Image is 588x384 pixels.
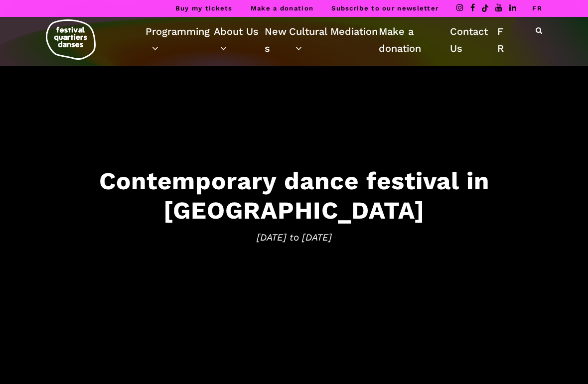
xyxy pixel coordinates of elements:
[379,23,450,57] a: Make a donation
[265,23,289,57] a: News
[251,4,314,12] a: Make a donation
[214,23,265,57] a: About Us
[175,4,233,12] a: Buy my tickets
[46,19,96,60] img: logo-fqd-med
[10,166,578,225] h3: Contemporary dance festival in [GEOGRAPHIC_DATA]
[10,230,578,245] span: [DATE] to [DATE]
[497,23,508,57] a: FR
[146,23,214,57] a: Programming
[289,23,379,57] a: Cultural Mediation
[532,4,542,12] a: FR
[331,4,439,12] a: Subscribe to our newsletter
[450,23,497,57] a: Contact Us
